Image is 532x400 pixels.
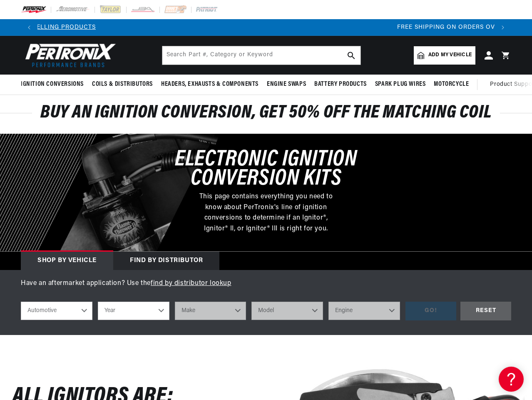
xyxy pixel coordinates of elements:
[21,80,84,89] span: Ignition Conversions
[375,80,426,89] span: Spark Plug Wires
[161,80,259,89] span: Headers, Exhausts & Components
[21,75,88,94] summary: Ignition Conversions
[92,80,153,89] span: Coils & Distributors
[162,46,360,65] input: Search Part #, Category or Keyword
[430,75,473,94] summary: Motorcycle
[98,302,169,320] select: Year
[113,252,219,270] div: Find by Distributor
[157,75,263,94] summary: Headers, Exhausts & Components
[263,75,310,94] summary: Engine Swaps
[314,80,367,89] span: Battery Products
[460,302,511,320] div: RESET
[342,46,360,65] button: search button
[21,41,117,70] img: Pertronix
[310,75,371,94] summary: Battery Products
[21,19,37,36] button: Translation missing: en.sections.announcements.previous_announcement
[141,150,391,190] h3: Electronic Ignition Conversion Kits
[21,278,511,289] p: Have an aftermarket application? Use the
[495,19,511,36] button: Translation missing: en.sections.announcements.next_announcement
[414,46,475,65] a: Add my vehicle
[428,51,472,59] span: Add my vehicle
[328,302,400,320] select: Engine
[175,302,246,320] select: Make
[21,252,113,270] div: Shop by vehicle
[151,280,231,287] a: find by distributor lookup
[397,24,518,30] span: FREE SHIPPING ON ORDERS OVER $109
[21,302,92,320] select: Ride Type
[88,75,157,94] summary: Coils & Distributors
[371,75,430,94] summary: Spark Plug Wires
[193,192,339,234] p: This page contains everything you need to know about PerTronix's line of ignition conversions to ...
[251,302,323,320] select: Model
[434,80,469,89] span: Motorcycle
[267,80,306,89] span: Engine Swaps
